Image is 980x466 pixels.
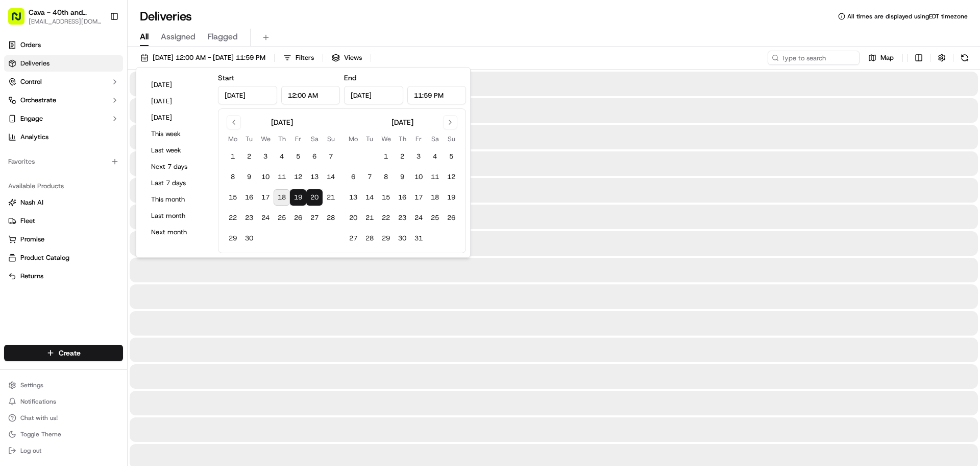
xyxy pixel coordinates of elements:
button: Last week [146,143,208,158]
button: 2 [241,148,257,165]
th: Thursday [394,134,410,144]
span: API Documentation [96,229,164,239]
a: Analytics [4,129,123,145]
button: 11 [427,169,443,185]
span: Analytics [20,132,48,142]
button: 15 [378,189,394,206]
th: Saturday [306,134,323,144]
button: 19 [443,189,459,206]
button: 30 [241,230,257,247]
button: 28 [361,230,378,247]
span: Deliveries [20,59,50,68]
th: Wednesday [378,134,394,144]
img: 40th Madison [10,149,27,165]
span: Map [880,53,894,62]
img: Nash [10,10,31,31]
button: 10 [257,169,274,185]
span: Settings [20,381,43,389]
button: 4 [427,148,443,165]
th: Monday [345,134,361,144]
span: [EMAIL_ADDRESS][DOMAIN_NAME] [29,17,102,26]
input: Time [407,86,467,104]
button: Orchestrate [4,92,123,108]
button: Notifications [4,394,123,409]
th: Thursday [274,134,290,144]
button: 3 [410,148,427,165]
span: Cava - 40th and [PERSON_NAME] [29,7,102,17]
th: Sunday [443,134,459,144]
button: 26 [290,210,306,226]
button: Go to next month [443,115,457,129]
button: Last month [146,209,208,223]
span: Log out [20,447,41,455]
a: Nash AI [8,198,119,207]
span: Returns [20,272,43,281]
div: 💻 [86,230,94,238]
a: Orders [4,37,123,53]
button: 28 [323,210,339,226]
div: Past conversations [10,133,68,141]
button: 10 [410,169,427,185]
button: Next 7 days [146,160,208,174]
button: 30 [394,230,410,247]
span: [DATE] [81,159,102,167]
button: Views [327,51,366,65]
button: Refresh [958,51,972,65]
th: Tuesday [241,134,257,144]
button: 20 [306,189,323,206]
button: 22 [225,210,241,226]
button: 14 [361,189,378,206]
a: Returns [8,272,119,281]
p: Welcome 👋 [10,41,186,57]
span: • [75,159,79,167]
button: Promise [4,231,123,248]
button: 16 [241,189,257,206]
button: Settings [4,378,123,392]
span: All times are displayed using EDT timezone [847,12,968,20]
span: Chat with us! [20,414,58,422]
span: • [86,186,90,194]
button: See all [158,131,186,143]
img: 1736555255976-a54dd68f-1ca7-489b-9aae-adbdc363a1c4 [10,98,29,116]
button: 13 [345,189,361,206]
span: Views [344,53,362,62]
button: 9 [241,169,257,185]
button: 11 [274,169,290,185]
span: 40th Madison [32,159,73,167]
th: Friday [410,134,427,144]
button: 1 [378,148,394,165]
button: 17 [257,189,274,206]
button: [DATE] [146,94,208,108]
span: Notifications [20,397,56,406]
button: 12 [290,169,306,185]
button: Go to previous month [227,115,241,129]
a: 📗Knowledge Base [6,225,82,243]
a: 💻API Documentation [82,225,168,243]
span: Promise [20,235,44,244]
button: Create [4,345,123,361]
button: Start new chat [174,101,186,113]
button: 25 [427,210,443,226]
th: Wednesday [257,134,274,144]
button: 18 [427,189,443,206]
button: 24 [257,210,274,226]
button: 15 [225,189,241,206]
span: Create [59,348,81,358]
div: We're available if you need us! [46,108,140,116]
span: Toggle Theme [20,430,61,438]
button: 20 [345,210,361,226]
span: Orders [20,40,41,50]
button: 23 [241,210,257,226]
span: Pylon [102,254,124,261]
input: Type to search [768,51,860,65]
button: [DATE] [146,78,208,92]
button: 27 [345,230,361,247]
button: 24 [410,210,427,226]
button: 9 [394,169,410,185]
span: Filters [296,53,314,62]
button: 29 [378,230,394,247]
a: Deliveries [4,55,123,72]
button: Next month [146,225,208,239]
div: [DATE] [391,117,413,127]
button: Fleet [4,213,123,229]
